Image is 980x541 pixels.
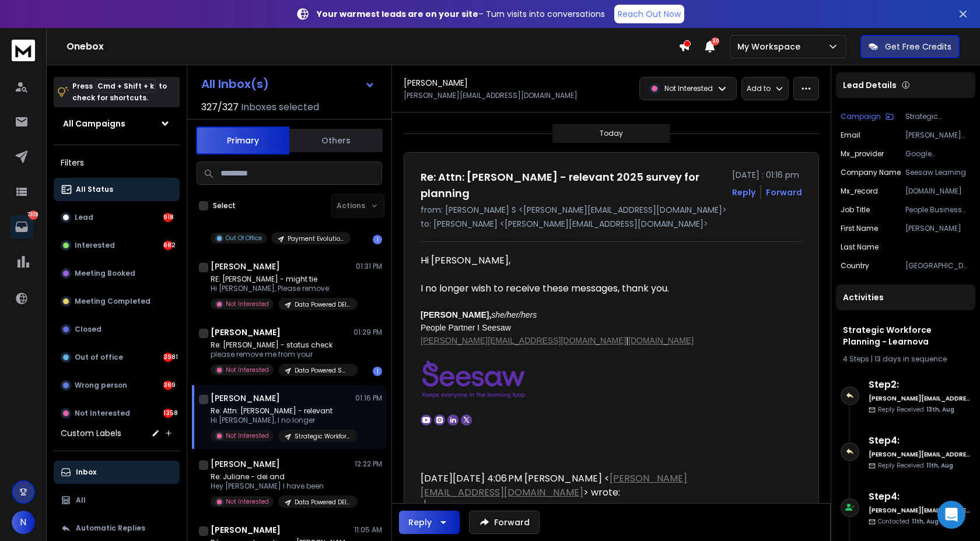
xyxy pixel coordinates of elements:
[211,472,351,482] p: Re: Juliane - dei and
[226,234,262,243] p: Out Of Office
[843,79,897,91] p: Lead Details
[211,350,351,359] p: please remove me from your
[461,414,472,426] img: vEMmRWgXTbJaOKuGqXUjeZpkql3Cu4Qj1fsDDpMc0dlNDbwEfrB-Zx2pWbH8c7xBpbIZrMu22-qPpAP0zQ6pLgjyuW4JgXjME...
[295,432,351,441] p: Strategic Workforce Planning - Learnova
[96,79,156,93] span: Cmd + Shift + k
[192,72,384,96] button: All Inbox(s)
[54,262,180,285] button: Meeting Booked
[54,402,180,425] button: Not Interested1358
[75,381,127,390] p: Wrong person
[354,525,382,535] p: 11:05 AM
[737,41,805,52] p: My Workspace
[163,381,173,390] div: 369
[841,187,878,196] p: mx_record
[54,206,180,229] button: Lead918
[447,414,459,426] img: lZjXbOx5R8v0eCDTkWuuUdsJbxCq20uNbfdtRfJhkv-qNjCqlamNBK98AKBdlrj0a6WmNkOMZNj1kVfROF2DBsICXR3_QeZ9N...
[211,416,351,425] p: Hi [PERSON_NAME], I no longer
[421,218,802,230] p: to: [PERSON_NAME] <[PERSON_NAME][EMAIL_ADDRESS][DOMAIN_NAME]>
[491,310,537,319] i: she/her/hers
[878,405,954,414] p: Reply Received
[75,213,93,222] p: Lead
[905,261,971,270] p: [GEOGRAPHIC_DATA], [US_STATE]
[421,282,761,296] div: I no longer wish to receive these messages, thank you.
[54,517,180,540] button: Automatic Replies
[912,517,939,526] span: 11th, Aug
[399,511,460,534] button: Reply
[12,511,35,534] button: N
[878,461,953,470] p: Reply Received
[241,100,319,114] h3: Inboxes selected
[211,406,351,416] p: Re: Attn: [PERSON_NAME] - relevant
[12,40,35,61] img: logo
[76,468,96,477] p: Inbox
[211,524,281,536] h1: [PERSON_NAME]
[54,290,180,313] button: Meeting Completed
[841,112,881,121] p: Campaign
[885,41,951,52] p: Get Free Credits
[226,431,269,440] p: Not Interested
[211,326,281,338] h1: [PERSON_NAME]
[54,346,180,369] button: Out of office3981
[841,112,894,121] button: Campaign
[54,318,180,341] button: Closed
[905,112,971,121] p: Strategic Workforce Planning - Learnova
[841,131,860,140] p: Email
[421,254,761,268] div: Hi [PERSON_NAME],
[860,35,960,58] button: Get Free Credits
[905,168,971,177] p: Seesaw Learning
[836,284,975,310] div: Activities
[288,234,344,243] p: Payment Evolution - Keynotive
[75,409,130,418] p: Not Interested
[356,262,382,271] p: 01:31 PM
[878,517,939,526] p: Contacted
[54,374,180,397] button: Wrong person369
[353,328,382,337] p: 01:29 PM
[201,100,239,114] span: 327 / 327
[72,80,167,104] p: Press to check for shortcuts.
[75,353,123,362] p: Out of office
[869,394,971,403] h6: [PERSON_NAME][EMAIL_ADDRESS][DOMAIN_NAME]
[75,297,150,306] p: Meeting Completed
[29,210,38,220] p: 7308
[841,205,870,215] p: job title
[226,366,269,374] p: Not Interested
[295,366,351,375] p: Data Powered SWP - Keynotive
[628,336,694,345] span: [DOMAIN_NAME]
[54,461,180,484] button: Inbox
[75,241,115,250] p: Interested
[421,414,432,426] img: q1jJF96VpJHI00TuQV7y2S4JUDZ7mPRyKHxgxDPBO94tuXk-1XPIkB0eorS-qP4yTP9dgx0JX2t-r2Era3txYhV3nWzYXitnn...
[422,361,525,398] img: TGsm59sCBZutdOBzhH2_K_QQRBp3BI5jz4XUtUDw9INnNLhGartF41zdqdwrceyuf3qKH7gGZ4IsJFRa7Jy0MJSodxS93pJWP...
[664,84,713,93] p: Not Interested
[226,300,269,308] p: Not Interested
[869,378,971,392] h6: Step 2 :
[211,482,351,491] p: Hey [PERSON_NAME] I have been
[628,333,694,347] a: [DOMAIN_NAME]
[211,275,351,284] p: RE: [PERSON_NAME] - might tie
[317,8,605,20] p: – Turn visits into conversations
[732,187,755,198] button: Reply
[711,37,719,45] span: 30
[434,414,445,426] img: ZBj4QZyvEKzOku8bp4we1OVCM-OMHyQ6-dslRaM_HR4VCYZ2AM-CY0eOTFLxpGd3U5gjlt1mE8dImlpFpTShbbWe67E3HJXdl...
[869,450,971,459] h6: [PERSON_NAME][EMAIL_ADDRESS][DOMAIN_NAME]
[732,169,802,181] p: [DATE] : 01:16 pm
[404,77,468,89] h1: [PERSON_NAME]
[63,118,125,129] h1: All Campaigns
[926,461,953,470] span: 11th, Aug
[54,178,180,201] button: All Status
[289,128,383,153] button: Others
[211,458,280,470] h1: [PERSON_NAME]
[295,498,351,507] p: Data Powered DEI - Keynotive
[373,367,382,376] div: 1
[421,310,491,319] span: [PERSON_NAME],
[841,224,878,233] p: First Name
[163,241,173,250] div: 682
[905,224,971,233] p: [PERSON_NAME]
[905,187,971,196] p: [DOMAIN_NAME]
[421,169,725,202] h1: Re: Attn: [PERSON_NAME] - relevant 2025 survey for planning
[874,354,947,364] span: 13 days in sequence
[421,333,626,347] a: [PERSON_NAME][EMAIL_ADDRESS][DOMAIN_NAME]
[163,409,173,418] div: 1358
[211,261,280,272] h1: [PERSON_NAME]
[600,129,623,138] p: Today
